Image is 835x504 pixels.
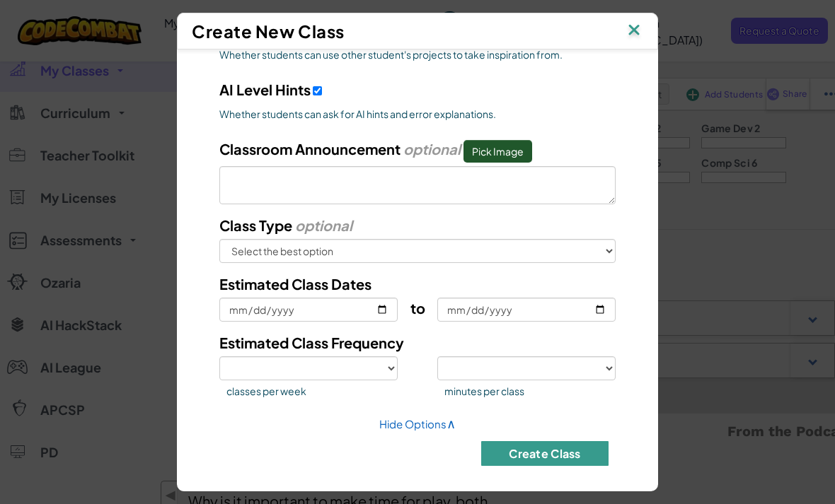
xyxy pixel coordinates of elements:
[481,441,609,466] button: Create Class
[219,216,292,234] span: Class Type
[192,20,345,42] span: Create New Class
[219,107,616,121] span: Whether students can ask for AI hints and error explanations.
[219,47,616,61] span: Whether students can use other student's projects to take inspiration from.
[219,275,372,293] span: Estimated Class Dates
[403,140,461,158] i: optional
[379,417,456,430] a: Hide Options
[444,384,616,398] span: minutes per class
[219,81,311,98] span: AI Level Hints
[295,216,352,234] i: optional
[219,334,404,351] span: Estimated Class Frequency
[226,384,398,398] span: classes per week
[447,415,456,431] span: ∧
[219,140,401,158] span: Classroom Announcement
[410,299,425,317] span: to
[463,140,532,163] button: Classroom Announcement optional
[625,20,643,42] img: IconClose.svg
